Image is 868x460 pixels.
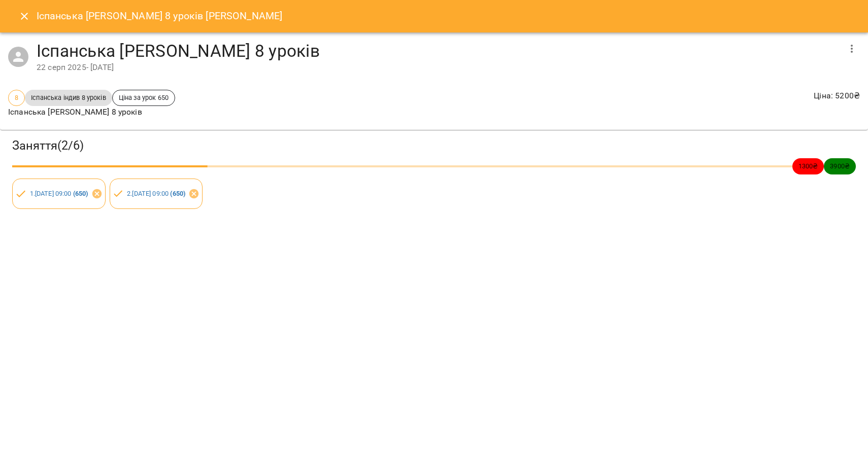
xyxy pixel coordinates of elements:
[113,93,175,102] span: Ціна за урок 650
[9,93,24,102] span: 8
[30,190,88,197] a: 1.[DATE] 09:00 (650)
[824,161,856,171] span: 3900 ₴
[8,106,175,118] p: Іспанська [PERSON_NAME] 8 уроків
[792,161,824,171] span: 1300 ₴
[814,90,860,102] p: Ціна : 5200 ₴
[12,179,106,209] div: 1.[DATE] 09:00 (650)
[37,61,840,74] div: 22 серп 2025 - [DATE]
[110,179,203,209] div: 2.[DATE] 09:00 (650)
[25,93,112,102] span: Іспанська індив 8 уроків
[37,8,283,24] h6: Іспанська [PERSON_NAME] 8 уроків [PERSON_NAME]
[170,190,185,197] b: ( 650 )
[73,190,88,197] b: ( 650 )
[127,190,185,197] a: 2.[DATE] 09:00 (650)
[37,41,840,61] h4: Іспанська [PERSON_NAME] 8 уроків
[12,4,37,28] button: Close
[12,138,856,154] h3: Заняття ( 2 / 6 )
